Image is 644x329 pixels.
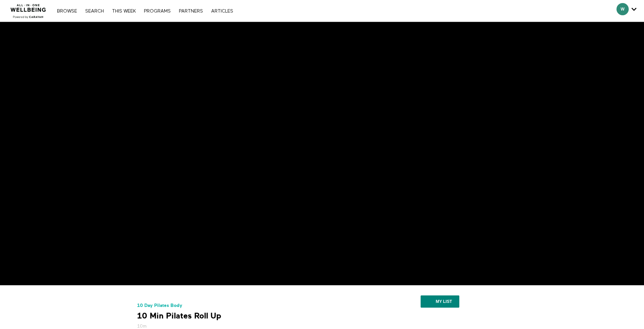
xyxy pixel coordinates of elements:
[141,9,174,14] a: PROGRAMS
[54,7,236,14] nav: Primary
[54,9,80,14] a: Browse
[82,9,107,14] a: Search
[208,9,237,14] a: ARTICLES
[176,9,206,14] a: PARTNERS
[137,303,182,308] a: 10 Day Pilates Body
[109,9,139,14] a: THIS WEEK
[421,295,459,308] button: My list
[137,311,221,321] strong: 10 Min Pilates Roll Up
